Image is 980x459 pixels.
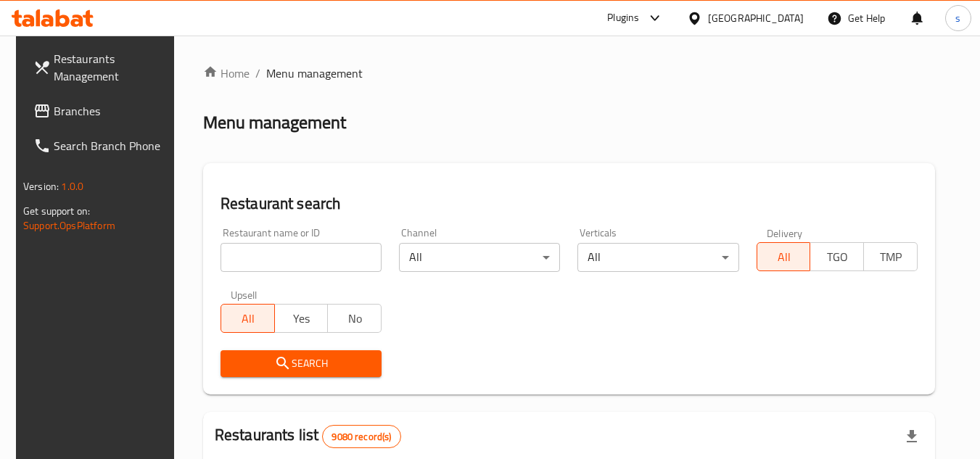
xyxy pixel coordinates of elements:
span: Search Branch Phone [54,137,168,154]
span: 9080 record(s) [323,430,400,444]
div: Plugins [607,9,639,27]
label: Delivery [767,228,803,238]
span: TMP [870,247,912,268]
a: Home [203,65,250,82]
button: All [221,304,275,333]
span: No [334,308,376,329]
a: Branches [22,94,180,128]
div: All [577,243,738,272]
span: TGO [816,247,858,268]
div: All [399,243,560,272]
input: Search for restaurant name or ID.. [221,243,382,272]
span: Get support on: [23,202,90,220]
span: Version: [23,177,59,196]
span: Restaurants Management [54,50,168,85]
nav: breadcrumb [203,65,935,82]
li: / [255,65,260,82]
button: TGO [810,242,864,271]
a: Restaurants Management [22,41,180,94]
span: All [227,308,269,329]
h2: Restaurant search [221,193,918,215]
button: TMP [863,242,918,271]
span: 1.0.0 [61,177,83,196]
div: [GEOGRAPHIC_DATA] [708,10,804,26]
span: Search [232,355,370,373]
span: All [763,247,805,268]
div: Export file [894,419,929,454]
h2: Restaurants list [215,424,401,448]
a: Search Branch Phone [22,128,180,163]
label: Upsell [231,289,258,299]
span: s [955,10,960,26]
div: Total records count [322,425,400,448]
span: Menu management [266,65,363,82]
button: No [327,304,382,333]
button: All [757,242,811,271]
button: Yes [274,304,329,333]
h2: Menu management [203,111,346,134]
span: Branches [54,102,168,120]
span: Yes [281,308,323,329]
button: Search [221,350,382,377]
a: Support.OpsPlatform [23,216,115,235]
